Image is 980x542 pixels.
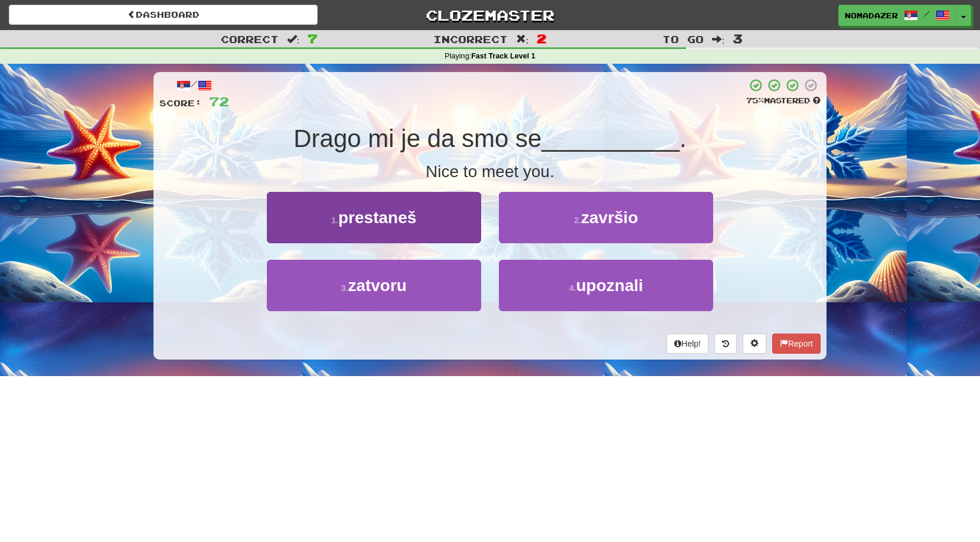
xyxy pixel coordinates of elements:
[338,208,416,227] span: prestaneš
[516,34,529,44] span: :
[680,125,687,152] span: .
[845,10,898,21] span: Nomadazer
[714,334,737,354] button: Round history (alt+y)
[569,283,576,293] small: 4 .
[433,33,508,45] span: Incorrect
[471,52,535,60] strong: Fast Track Level 1
[159,160,821,184] div: Nice to meet you.
[348,276,407,295] span: zatvoru
[159,98,202,108] span: Score:
[335,5,644,25] a: Clozemaster
[667,334,708,354] button: Help!
[499,192,713,243] button: 2.završio
[308,31,318,45] span: 7
[267,260,481,311] button: 3.zatvoru
[581,208,638,227] span: završio
[293,125,541,152] span: Drago mi je da smo se
[221,33,279,45] span: Correct
[574,216,582,225] small: 2 .
[712,34,725,44] span: :
[662,33,704,45] span: To go
[331,216,338,225] small: 1 .
[9,5,318,25] a: Dashboard
[733,31,743,45] span: 3
[209,94,229,109] span: 72
[576,276,643,295] span: upoznali
[287,34,300,44] span: :
[838,5,956,26] a: Nomadazer /
[537,31,547,45] span: 2
[924,9,930,18] span: /
[746,96,821,106] div: Mastered
[746,96,764,105] span: 75 %
[159,78,229,93] div: /
[541,125,680,152] span: __________
[341,283,348,293] small: 3 .
[772,334,821,354] button: Report
[499,260,713,311] button: 4.upoznali
[267,192,481,243] button: 1.prestaneš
